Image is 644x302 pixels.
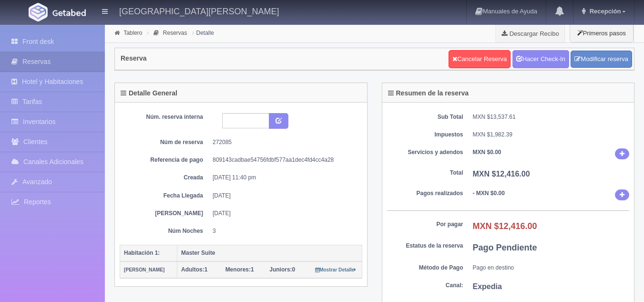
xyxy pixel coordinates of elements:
h4: Resumen de la reserva [388,90,469,97]
b: Expedia [473,282,502,291]
dt: Sub Total [387,113,463,121]
dd: 3 [213,227,355,235]
small: Mostrar Detalle [315,267,357,272]
dt: Referencia de pago [127,156,203,164]
dt: Total [387,169,463,177]
a: Hacer Check-In [512,50,569,68]
a: Tablero [123,30,142,36]
dt: Núm Noches [127,227,203,235]
dt: Pagos realizados [387,189,463,198]
dd: 809143cadbae54756fdbf577aa1dec4fd4cc4a28 [213,156,355,164]
span: Recepción [587,8,621,15]
small: [PERSON_NAME] [124,267,164,272]
dt: [PERSON_NAME] [127,209,203,218]
h4: Detalle General [121,90,177,97]
dt: Creada [127,174,203,182]
b: Habitación 1: [124,250,160,256]
li: Detalle [190,28,216,37]
span: 0 [269,266,295,273]
a: Cancelar Reserva [449,50,511,68]
span: 1 [225,266,254,273]
dt: Fecha Llegada [127,192,203,200]
b: Pago Pendiente [473,243,537,252]
a: Mostrar Detalle [315,266,357,273]
b: MXN $12,416.00 [473,221,537,231]
a: Reservas [163,30,187,36]
dd: [DATE] 11:40 pm [213,174,355,182]
strong: Adultos: [181,266,204,273]
dd: Pago en destino [473,264,630,272]
strong: Menores: [225,266,251,273]
b: - MXN $0.00 [473,190,505,197]
strong: Juniors: [269,266,292,273]
dd: MXN $1,982.39 [473,131,630,139]
dt: Estatus de la reserva [387,242,463,250]
dt: Método de Pago [387,264,463,272]
b: MXN $0.00 [473,149,501,156]
dt: Impuestos [387,131,463,139]
dd: MXN $13,537.61 [473,113,630,121]
h4: [GEOGRAPHIC_DATA][PERSON_NAME] [119,5,279,17]
th: Master Suite [177,245,362,261]
a: Modificar reserva [571,51,632,68]
dt: Núm de reserva [127,138,203,146]
dt: Núm. reserva interna [127,113,203,121]
button: Primeros pasos [570,24,634,42]
img: Getabed [29,3,48,21]
h4: Reserva [121,55,147,62]
dd: [DATE] [213,209,355,218]
dt: Por pagar [387,220,463,229]
b: MXN $12,416.00 [473,170,530,178]
a: Descargar Recibo [496,24,564,43]
dt: Canal: [387,281,463,290]
dt: Servicios y adendos [387,148,463,156]
img: Getabed [52,9,86,16]
dd: 272085 [213,138,355,146]
dd: [DATE] [213,192,355,200]
span: 1 [181,266,207,273]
